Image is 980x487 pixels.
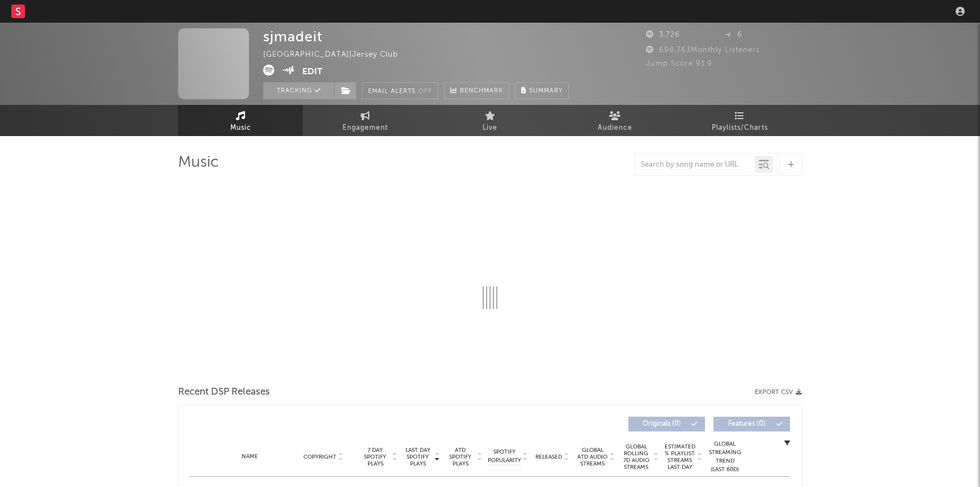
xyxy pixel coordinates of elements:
[263,28,323,45] div: sjmadeit
[343,121,388,135] span: Engagement
[428,105,552,136] a: Live
[598,121,632,135] span: Audience
[636,421,688,427] span: Originals ( 0 )
[708,440,742,474] div: Global Streaming Trend (Last 60D)
[360,447,390,467] span: 7 Day Spotify Plays
[445,447,475,467] span: ATD Spotify Plays
[213,452,287,461] div: Name
[460,84,503,98] span: Benchmark
[403,447,433,467] span: Last Day Spotify Plays
[419,88,432,95] em: Off
[646,31,680,39] span: 3,726
[263,82,334,99] button: Tracking
[724,31,742,39] span: 6
[646,60,712,67] span: Jump Score: 91.9
[620,443,652,471] span: Global Rolling 7D Audio Streams
[303,454,336,460] span: Copyright
[755,389,802,396] button: Export CSV
[713,417,790,431] button: Features(0)
[263,48,424,62] div: [GEOGRAPHIC_DATA] | Jersey Club
[577,447,608,467] span: Global ATD Audio Streams
[535,454,562,460] span: Released
[677,105,802,136] a: Playlists/Charts
[362,82,438,99] button: Email AlertsOff
[178,386,270,399] span: Recent DSP Releases
[712,121,768,135] span: Playlists/Charts
[635,160,755,170] input: Search by song name or URL
[302,65,323,79] button: Edit
[488,448,521,465] span: Spotify Popularity
[552,105,677,136] a: Audience
[303,105,428,136] a: Engagement
[664,443,695,471] span: Estimated % Playlist Streams Last Day
[529,88,563,94] span: Summary
[230,121,251,135] span: Music
[721,421,773,427] span: Features ( 0 )
[515,82,569,99] button: Summary
[646,46,760,54] span: 698,763 Monthly Listeners
[444,82,509,99] a: Benchmark
[483,121,497,135] span: Live
[628,417,705,431] button: Originals(0)
[178,105,303,136] a: Music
